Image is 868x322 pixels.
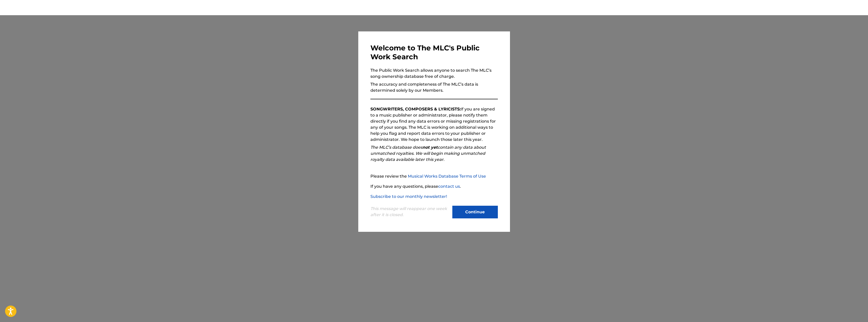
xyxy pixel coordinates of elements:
[370,67,498,80] p: The Public Work Search allows anyone to search The MLC’s song ownership database free of charge.
[408,174,486,179] a: Musical Works Database Terms of Use
[370,206,449,218] p: This message will reappear one week after it is closed.
[370,145,486,162] em: The MLC’s database does contain any data about unmatched royalties. We will begin making unmatche...
[438,184,460,189] a: contact us
[422,145,438,150] strong: not yet
[370,173,498,179] p: Please review the
[370,44,498,61] h3: Welcome to The MLC's Public Work Search
[370,81,498,93] p: The accuracy and completeness of The MLC’s data is determined solely by our Members.
[370,107,461,111] strong: SONGWRITERS, COMPOSERS & LYRICISTS:
[370,183,498,190] p: If you have any questions, please .
[370,194,447,199] a: Subscribe to our monthly newsletter!
[452,206,498,218] button: Continue
[370,106,498,143] p: If you are signed to a music publisher or administrator, please notify them directly if you find ...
